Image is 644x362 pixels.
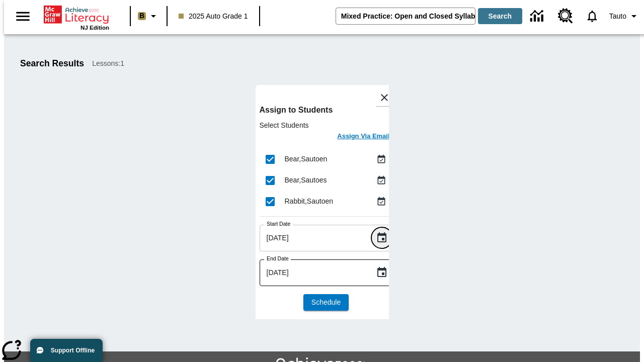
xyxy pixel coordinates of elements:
button: Assigned Aug 8 to Aug 8 [374,194,389,209]
span: Support Offline [51,347,95,354]
span: Lessons : 1 [92,58,124,69]
span: Rabbit , Sautoen [285,197,334,205]
h6: Assign Via Email [337,131,389,142]
label: Start Date [267,220,290,228]
h6: Assign to Students [260,103,393,117]
button: Choose date, selected date is Aug 11, 2025 [372,228,392,248]
button: Assigned Aug 8 to Aug 8 [374,173,389,188]
button: Choose date, selected date is Aug 11, 2025 [372,262,392,283]
div: lesson details [256,85,389,319]
span: Bear , Sautoes [285,176,327,184]
button: Assign Via Email [334,130,392,145]
h1: Search Results [20,58,84,69]
button: Profile/Settings [605,7,644,25]
input: MMMM-DD-YYYY [260,225,368,251]
span: Schedule [311,297,341,308]
span: NJ Edition [80,25,109,31]
button: Search [478,8,522,24]
input: search field [336,8,475,24]
span: 2025 Auto Grade 1 [179,11,248,22]
div: Rabbit, Sautoen [285,196,374,207]
a: Home [44,5,109,25]
span: B [139,10,144,22]
button: Open side menu [8,2,38,31]
label: End Date [267,255,289,262]
input: MMMM-DD-YYYY [260,259,368,286]
a: Resource Center, Will open in new tab [552,3,579,30]
div: Bear, Sautoen [285,154,374,164]
span: Bear , Sautoen [285,155,328,163]
button: Boost Class color is light brown. Change class color [134,7,164,25]
button: Close [376,89,393,106]
span: Tauto [609,11,626,22]
button: Support Offline [30,339,103,362]
div: Home [44,4,109,31]
p: Select Students [260,120,393,130]
a: Data Center [524,3,552,30]
div: Bear, Sautoes [285,175,374,186]
button: Assigned Aug 8 to Aug 8 [374,152,389,167]
button: Schedule [303,294,349,311]
a: Notifications [579,3,605,29]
